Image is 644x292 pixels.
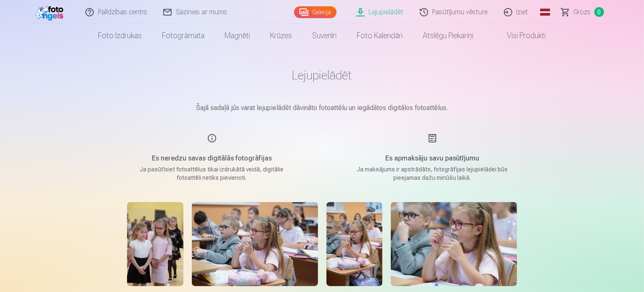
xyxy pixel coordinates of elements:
h5: Es apmaksāju savu pasūtījumu [352,153,512,163]
a: Magnēti [215,24,260,47]
h5: Es neredzu savas digitālās fotogrāfijas [132,153,292,163]
p: Ja pasūtīsiet fotoattēlus tikai izdrukātā veidā, digitālie fotoattēli netiks pievienoti. [132,165,292,182]
a: Fotogrāmata [152,24,215,47]
a: Visi produkti [484,24,556,47]
a: Foto kalendāri [347,24,413,47]
a: Galerija [294,6,337,18]
a: Krūzes [260,24,302,47]
p: Ja maksājums ir apstrādāts, fotogrāfijas lejupielādei būs pieejamas dažu minūšu laikā. [352,165,512,182]
a: Foto izdrukas [88,24,152,47]
h1: Lejupielādēt [112,68,533,83]
span: 0 [594,7,604,17]
p: Šajā sadaļā jūs varat lejupielādēt dāvināto fotoattēlu un iegādātos digitālos fotoattēlus. [112,103,533,113]
span: Grozs [574,7,591,17]
img: /fa1 [35,3,66,21]
a: Suvenīri [302,24,347,47]
a: Atslēgu piekariņi [413,24,484,47]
